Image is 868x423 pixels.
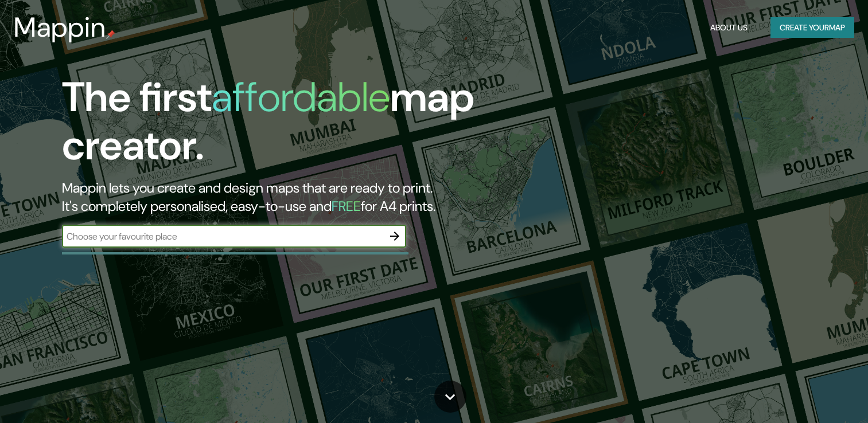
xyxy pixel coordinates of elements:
img: mappin-pin [106,30,115,39]
h1: affordable [212,70,390,124]
input: Choose your favourite place [62,230,383,243]
button: About Us [706,17,752,38]
button: Create yourmap [770,17,854,38]
h5: FREE [332,197,361,215]
h3: Mappin [14,11,106,44]
h2: Mappin lets you create and design maps that are ready to print. It's completely personalised, eas... [62,179,496,216]
h1: The first map creator. [62,73,496,179]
